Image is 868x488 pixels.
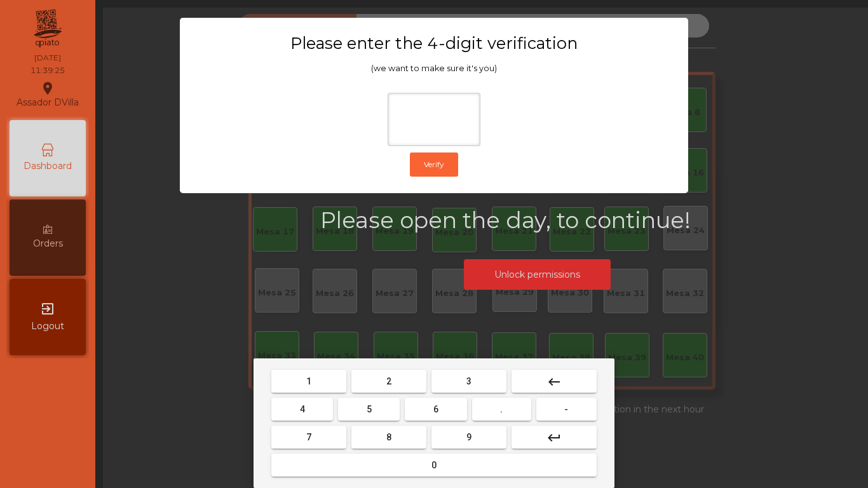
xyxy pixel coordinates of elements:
h3: Please enter the 4-digit verification [205,33,663,53]
span: 9 [466,432,471,442]
button: Verify [410,152,458,177]
span: 4 [300,404,305,414]
span: 1 [306,376,311,386]
span: 2 [386,376,391,386]
button: 8 [351,426,426,449]
button: . [472,398,531,421]
span: 7 [306,432,311,442]
button: 0 [271,454,597,477]
button: 6 [405,398,466,421]
button: 9 [431,426,506,449]
button: 7 [271,426,346,449]
button: 1 [271,370,346,393]
span: . [500,404,503,414]
span: 6 [433,404,438,414]
button: 5 [338,398,400,421]
button: - [536,398,597,421]
mat-icon: keyboard_backspace [546,374,562,390]
button: 4 [271,398,333,421]
span: 8 [386,432,391,442]
span: 5 [367,404,372,414]
mat-icon: keyboard_return [546,430,562,445]
span: 3 [466,376,471,386]
button: 3 [431,370,506,393]
span: - [564,404,568,414]
button: 2 [351,370,426,393]
span: (we want to make sure it's you) [371,64,497,73]
span: 0 [431,460,437,470]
